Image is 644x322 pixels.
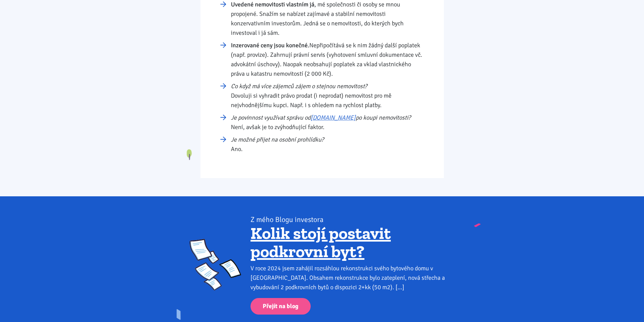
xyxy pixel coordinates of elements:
i: Co když má více zájemců zájem o stejnou nemovitost? [231,82,367,90]
a: Přejít na blog [251,298,311,315]
div: V roce 2024 jsem zahájil rozsáhlou rekonstrukci svého bytového domu v [GEOGRAPHIC_DATA]. Obsahem ... [251,264,454,292]
i: Je možné přijet na osobní prohlídku? [231,136,324,143]
i: Je povinnost využívat správu od po koupi nemovitosti? [231,114,411,121]
li: Není, avšak je to zvýhodňující faktor. [231,113,426,132]
strong: Inzerované ceny jsou konečné. [231,42,309,49]
a: Kolik stojí postavit podkrovní byt? [251,223,391,262]
li: Ano. [231,135,426,154]
div: Z mého Blogu investora [251,215,454,224]
strong: Uvedené nemovitosti vlastním já [231,1,314,8]
li: Nepřipočítává se k nim žádný další poplatek (např. provize). Zahrnují právní servis (vyhotovení s... [231,41,426,78]
li: Dovoluji si vyhradit právo prodat (i neprodat) nemovitost pro mě nejvhodnějšímu kupci. Např. i s ... [231,81,426,110]
a: [DOMAIN_NAME] [311,114,356,121]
